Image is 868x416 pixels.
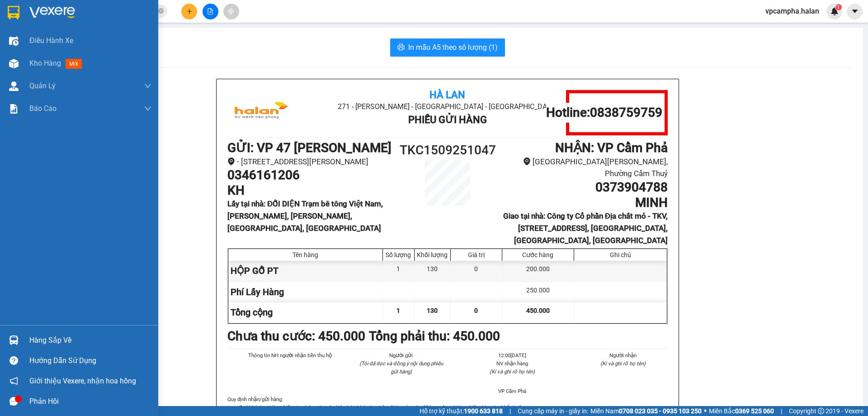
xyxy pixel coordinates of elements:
[9,81,19,91] img: warehouse-icon
[29,395,151,408] div: Phản hồi
[818,408,824,414] span: copyright
[203,4,218,19] button: file-add
[383,261,415,281] div: 1
[505,251,571,258] div: Cước hàng
[467,351,557,359] li: 12:00[DATE]
[228,282,383,302] div: Phí Lấy Hàng
[417,251,448,258] div: Khối lượng
[415,261,451,281] div: 130
[467,387,557,395] li: VP Cẩm Phả
[704,409,707,413] span: ⚪️
[29,103,57,114] span: Báo cáo
[851,7,859,15] span: caret-down
[227,140,392,155] b: GỬI : VP 47 [PERSON_NAME]
[555,140,668,155] b: NHẬN : VP Cẩm Phả
[758,5,826,17] span: vpcampha.halan
[509,406,511,416] span: |
[503,156,668,180] li: [GEOGRAPHIC_DATA][PERSON_NAME], Phường Cẩm Thuỷ
[576,251,665,258] div: Ghi chú
[231,307,273,318] span: Tổng cộng
[144,105,151,112] span: down
[227,183,392,198] h1: KH
[526,307,550,314] span: 450.000
[579,351,668,359] li: Người nhận
[490,368,535,375] i: (Kí và ghi rõ họ tên)
[29,354,151,368] div: Hướng dẫn sử dụng
[385,251,412,258] div: Số lượng
[464,407,503,415] strong: 1900 633 818
[590,406,702,416] span: Miền Nam
[231,251,380,258] div: Tên hàng
[474,307,478,314] span: 0
[369,329,500,344] b: Tổng phải thu: 450.000
[502,282,574,302] div: 250.000
[735,407,774,415] strong: 0369 525 060
[518,406,588,416] span: Cung cấp máy in - giấy in:
[420,406,503,416] span: Hỗ trợ kỹ thuật:
[228,8,234,14] span: aim
[29,375,136,387] span: Giới thiệu Vexere, nhận hoa hồng
[158,8,164,14] span: close-circle
[781,406,782,416] span: |
[392,140,503,160] h1: TKC1509251047
[66,59,82,69] span: mới
[9,104,19,114] img: solution-icon
[9,356,18,365] span: question-circle
[29,80,56,91] span: Quản Lý
[144,82,151,90] span: down
[227,156,392,168] li: - [STREET_ADDRESS][PERSON_NAME]
[223,4,239,19] button: aim
[158,7,164,16] span: close-circle
[709,406,774,416] span: Miền Bắc
[451,261,502,281] div: 0
[29,35,73,46] span: Điều hành xe
[357,351,446,359] li: Người gửi
[227,90,295,135] img: logo.jpg
[427,307,438,314] span: 130
[397,43,405,52] span: printer
[835,4,842,10] sup: 1
[301,101,594,112] li: 271 - [PERSON_NAME] - [GEOGRAPHIC_DATA] - [GEOGRAPHIC_DATA]
[619,407,702,415] strong: 0708 023 035 - 0935 103 250
[390,38,505,57] button: printerIn mẫu A5 theo số lượng (1)
[227,158,235,165] span: environment
[9,377,18,385] span: notification
[245,351,335,359] li: Thông tin NH người nhận tiền thu hộ
[359,360,443,375] i: (Tôi đã đọc và đồng ý nội dung phiếu gửi hàng)
[9,59,19,68] img: warehouse-icon
[523,158,531,165] span: environment
[502,261,574,281] div: 200.000
[9,36,19,46] img: warehouse-icon
[238,404,525,411] i: Quý khách vui lòng kiểm tra thông tin trên biên lai và ký xác nhận. Giá cước trên đã bao gồm phí ...
[9,397,18,406] span: message
[29,59,61,67] span: Kho hàng
[503,180,668,195] h1: 0373904788
[8,6,19,19] img: logo-vxr
[847,4,863,19] button: caret-down
[546,105,662,120] h1: Hotline: 0838759759
[830,7,839,15] img: icon-new-feature
[837,4,840,10] span: 1
[600,360,646,367] i: (Kí và ghi rõ họ tên)
[9,335,19,345] img: warehouse-icon
[396,307,400,314] span: 1
[207,8,213,14] span: file-add
[227,329,365,344] b: Chưa thu cước : 450.000
[408,42,498,53] span: In mẫu A5 theo số lượng (1)
[228,261,383,281] div: HỘP GỖ PT
[453,251,500,258] div: Giá trị
[503,195,668,210] h1: MINH
[227,199,383,232] b: Lấy tại nhà : ĐỐI DIỆN Trạm bê tông Việt Nam, [PERSON_NAME], [PERSON_NAME], [GEOGRAPHIC_DATA], [G...
[227,167,392,183] h1: 0346161206
[181,4,197,19] button: plus
[467,359,557,368] li: NV nhận hàng
[429,89,465,100] b: Hà Lan
[29,334,151,347] div: Hàng sắp về
[408,114,487,125] b: Phiếu Gửi Hàng
[186,8,193,14] span: plus
[503,211,668,244] b: Giao tại nhà: Công ty Cổ phần Địa chất mỏ - TKV, [STREET_ADDRESS], [GEOGRAPHIC_DATA], [GEOGRAPHIC...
